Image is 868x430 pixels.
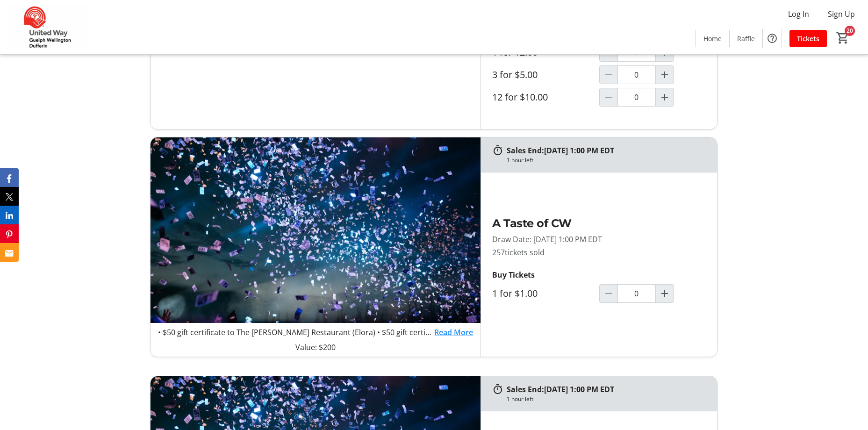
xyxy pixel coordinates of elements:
[834,29,851,46] button: Cart
[797,34,819,43] span: Tickets
[781,7,817,21] button: Log In
[656,66,674,84] button: Increment by one
[788,8,809,20] span: Log In
[820,7,862,21] button: Sign Up
[492,47,538,58] label: 1 for $2.00
[656,88,674,106] button: Increment by one
[492,69,538,80] label: 3 for $5.00
[151,137,481,323] img: A Taste of CW
[492,270,535,280] strong: Buy Tickets
[492,288,538,299] label: 1 for $1.00
[828,8,855,20] span: Sign Up
[158,327,434,338] p: • $50 gift certificate to The [PERSON_NAME] Restaurant (Elora) • $50 gift certificate to Elora Br...
[507,145,544,156] span: Sales End:
[492,234,706,245] p: Draw Date: [DATE] 1:00 PM EDT
[544,145,614,156] span: [DATE] 1:00 PM EDT
[737,34,755,43] span: Raffle
[763,29,782,48] button: Help
[789,30,827,47] a: Tickets
[434,327,473,338] a: Read More
[6,4,89,50] img: United Way Guelph Wellington Dufferin's Logo
[158,342,473,353] p: Value: $200
[507,156,533,165] div: 1 hour left
[696,30,729,47] a: Home
[730,30,762,47] a: Raffle
[656,285,674,302] button: Increment by one
[507,384,544,394] span: Sales End:
[492,92,548,103] label: 12 for $10.00
[492,215,706,232] h2: A Taste of CW
[544,384,614,394] span: [DATE] 1:00 PM EDT
[703,34,722,43] span: Home
[492,247,706,258] p: 257 tickets sold
[507,395,533,403] div: 1 hour left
